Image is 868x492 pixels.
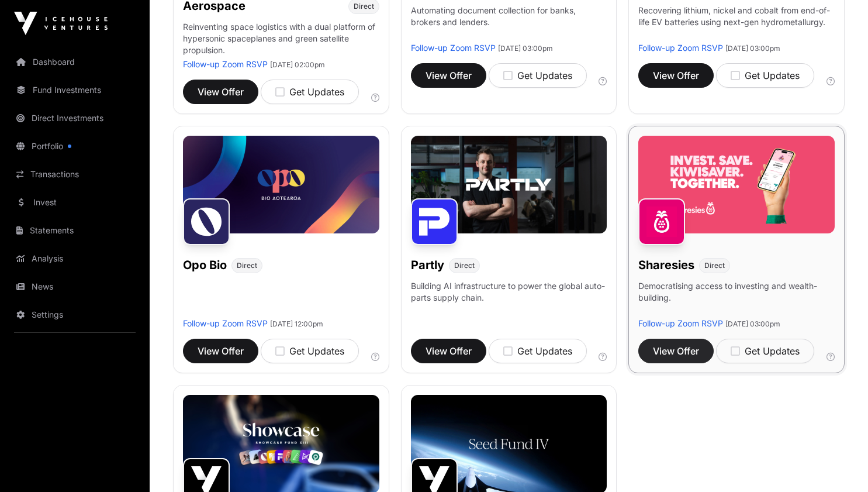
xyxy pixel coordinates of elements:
p: Recovering lithium, nickel and cobalt from end-of-life EV batteries using next-gen hydrometallurgy. [638,5,835,42]
a: Settings [9,302,140,328]
span: View Offer [653,68,699,82]
a: News [9,274,140,300]
div: Get Updates [731,68,800,82]
span: View Offer [198,85,244,99]
button: View Offer [411,339,486,363]
span: [DATE] 03:00pm [498,44,553,53]
button: View Offer [638,339,714,363]
p: Building AI infrastructure to power the global auto-parts supply chain. [411,280,607,318]
span: View Offer [198,344,244,358]
span: View Offer [426,344,472,358]
img: Opo-Bio-Banner.jpg [183,136,379,234]
div: Get Updates [275,344,344,358]
span: [DATE] 12:00pm [270,319,323,328]
h1: Sharesies [638,257,694,273]
button: Get Updates [716,63,814,88]
a: Invest [9,190,140,215]
span: [DATE] 03:00pm [725,44,780,53]
span: View Offer [653,344,699,358]
span: [DATE] 02:00pm [270,60,325,69]
div: Get Updates [503,68,572,82]
button: Get Updates [716,339,814,363]
button: Get Updates [261,80,359,104]
span: Direct [704,261,725,270]
a: Follow-up Zoom RSVP [638,43,723,53]
button: View Offer [411,63,486,88]
a: Transactions [9,161,140,187]
a: Follow-up Zoom RSVP [638,318,723,328]
a: Follow-up Zoom RSVP [411,43,496,53]
img: Partly [411,198,458,245]
a: Follow-up Zoom RSVP [183,59,268,69]
button: View Offer [183,339,258,363]
a: Analysis [9,246,140,271]
a: Dashboard [9,49,140,75]
button: View Offer [638,63,714,88]
h1: Partly [411,257,444,273]
button: View Offer [183,80,258,104]
a: Follow-up Zoom RSVP [183,318,268,328]
h1: Opo Bio [183,257,227,273]
a: Statements [9,218,140,243]
span: View Offer [426,68,472,82]
button: Get Updates [489,339,587,363]
div: Get Updates [275,85,344,99]
span: Direct [354,2,374,11]
a: Fund Investments [9,77,140,103]
p: Reinventing space logistics with a dual platform of hypersonic spaceplanes and green satellite pr... [183,21,379,59]
img: Sharesies-Banner.jpg [638,136,835,234]
img: Icehouse Ventures Logo [14,12,108,35]
p: Democratising access to investing and wealth-building. [638,280,835,318]
div: Get Updates [503,344,572,358]
a: Direct Investments [9,105,140,131]
span: Direct [237,261,257,270]
div: Get Updates [731,344,800,358]
button: Get Updates [489,63,587,88]
button: Get Updates [261,339,359,363]
img: Partly-Banner.jpg [411,136,607,234]
a: Portfolio [9,133,140,159]
img: Sharesies [638,198,685,245]
img: Opo Bio [183,198,230,245]
p: Automating document collection for banks, brokers and lenders. [411,5,607,42]
span: [DATE] 03:00pm [725,319,780,328]
span: Direct [454,261,475,270]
